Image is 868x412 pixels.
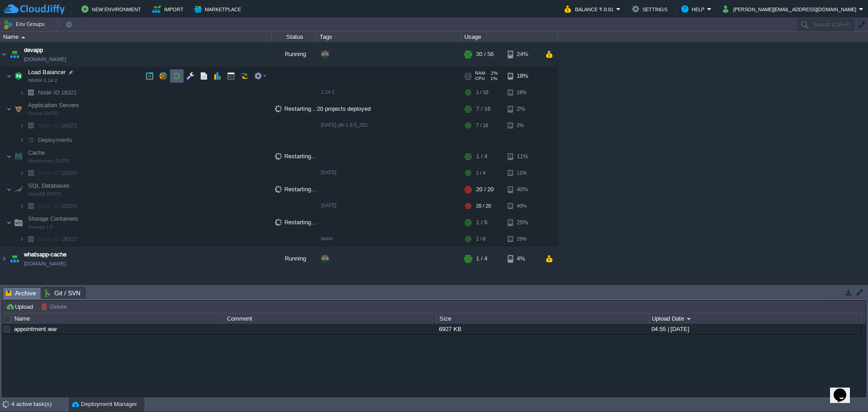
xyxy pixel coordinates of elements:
[6,288,36,299] span: Archive
[321,122,368,128] span: [DATE]-jdk-1.8.0_202
[28,224,53,230] span: Storage 1.0
[12,180,25,199] img: AMDAwAAAACH5BAEAAAAALAAAAAABAAEAAAICRAEAOw==
[272,32,316,42] div: Status
[27,182,71,189] span: SQL Databases
[19,232,24,246] img: AMDAwAAAACH5BAEAAAAALAAAAAABAAEAAAICRAEAOw==
[508,213,537,232] div: 25%
[508,85,537,99] div: 18%
[37,122,78,129] a: Node ID:18323
[321,236,333,241] span: latest
[476,100,491,118] div: 7 / 16
[24,199,37,213] img: AMDAwAAAACH5BAEAAAAALAAAAAABAAEAAAICRAEAOw==
[11,397,68,412] div: 4 active task(s)
[508,100,537,118] div: 2%
[275,186,316,193] span: Restarting...
[81,4,144,14] button: New Environment
[275,105,316,112] span: Restarting...
[21,36,25,38] img: AMDAwAAAACH5BAEAAAAALAAAAAABAAEAAAICRAEAOw==
[24,133,37,147] img: AMDAwAAAACH5BAEAAAAALAAAAAABAAEAAAICRAEAOw==
[38,236,61,242] span: Node ID:
[508,166,537,180] div: 11%
[37,136,74,144] a: Deployments
[27,101,80,109] span: Application Servers
[1,32,271,42] div: Name
[0,42,8,66] img: AMDAwAAAACH5BAEAAAAALAAAAAABAAEAAAICRAEAOw==
[508,232,537,246] div: 25%
[317,100,462,118] div: 20 projects deployed
[37,169,78,177] a: Node ID:18326
[476,199,491,213] div: 20 / 20
[12,213,25,232] img: AMDAwAAAACH5BAEAAAAALAAAAAABAAEAAAICRAEAOw==
[275,153,316,160] span: Restarting...
[476,246,487,271] div: 1 / 4
[225,313,436,324] div: Comment
[28,158,69,164] span: Memcached [DATE]
[462,32,557,42] div: Usage
[24,232,37,246] img: AMDAwAAAACH5BAEAAAAALAAAAAABAAEAAAICRAEAOw==
[830,376,859,403] iframe: chat widget
[27,68,67,76] span: Load Balancer
[476,85,488,99] div: 1 / 10
[37,235,78,243] a: Node ID:18322
[19,118,24,133] img: AMDAwAAAACH5BAEAAAAALAAAAAABAAEAAAICRAEAOw==
[437,313,649,324] div: Size
[489,71,498,76] span: 2%
[508,199,537,213] div: 40%
[0,246,8,271] img: AMDAwAAAACH5BAEAAAAALAAAAAABAAEAAAICRAEAOw==
[321,89,335,95] span: 1.14.2
[37,235,78,243] span: 18322
[321,203,336,208] span: [DATE]
[28,191,61,197] span: MariaDB [DATE]
[3,18,48,31] button: Env Groups
[6,180,12,199] img: AMDAwAAAACH5BAEAAAAALAAAAAABAAEAAAICRAEAOw==
[272,246,317,271] div: Running
[508,118,537,133] div: 2%
[275,219,316,226] span: Restarting...
[317,32,461,42] div: Tags
[37,202,78,210] a: Node ID:18325
[27,149,46,156] span: Cache
[488,76,497,81] span: 1%
[12,147,25,166] img: AMDAwAAAACH5BAEAAAAALAAAAAABAAEAAAICRAEAOw==
[38,203,61,209] span: Node ID:
[14,326,57,332] a: appointment.war
[72,400,137,409] button: Deployment Manager
[6,213,12,232] img: AMDAwAAAACH5BAEAAAAALAAAAAABAAEAAAICRAEAOw==
[508,180,537,199] div: 40%
[19,133,24,147] img: AMDAwAAAACH5BAEAAAAALAAAAAABAAEAAAICRAEAOw==
[45,288,80,298] span: Git / SVN
[508,67,537,85] div: 18%
[27,215,80,223] span: Storage Containers
[37,122,78,129] span: 18323
[38,170,61,176] span: Node ID:
[37,89,78,96] a: Node ID:18321
[24,166,37,180] img: AMDAwAAAACH5BAEAAAAALAAAAAABAAEAAAICRAEAOw==
[476,166,486,180] div: 1 / 4
[194,4,244,14] button: Marketplace
[8,246,21,271] img: AMDAwAAAACH5BAEAAAAALAAAAAABAAEAAAICRAEAOw==
[152,4,186,14] button: Import
[38,122,61,129] span: Node ID:
[19,166,24,180] img: AMDAwAAAACH5BAEAAAAALAAAAAABAAEAAAICRAEAOw==
[24,55,66,64] a: [DOMAIN_NAME]
[8,42,21,66] img: AMDAwAAAACH5BAEAAAAALAAAAAABAAEAAAICRAEAOw==
[476,213,487,232] div: 1 / 6
[24,118,37,133] img: AMDAwAAAACH5BAEAAAAALAAAAAABAAEAAAICRAEAOw==
[19,85,24,99] img: AMDAwAAAACH5BAEAAAAALAAAAAABAAEAAAICRAEAOw==
[37,169,78,177] span: 18326
[24,46,43,55] a: devapp
[6,67,12,85] img: AMDAwAAAACH5BAEAAAAALAAAAAABAAEAAAICRAEAOw==
[476,180,494,199] div: 20 / 20
[28,111,59,116] span: Tomcat [DATE]
[476,118,488,133] div: 7 / 16
[476,147,487,166] div: 1 / 4
[6,100,12,118] img: AMDAwAAAACH5BAEAAAAALAAAAAABAAEAAAICRAEAOw==
[475,76,485,81] span: CPU
[6,303,36,311] button: Upload
[476,232,486,246] div: 1 / 6
[24,259,66,268] span: [DOMAIN_NAME]
[3,4,65,15] img: CloudJiffy
[565,4,616,14] button: Balance ₹-0.01
[27,182,71,189] a: SQL DatabasesMariaDB [DATE]
[38,89,61,96] span: Node ID:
